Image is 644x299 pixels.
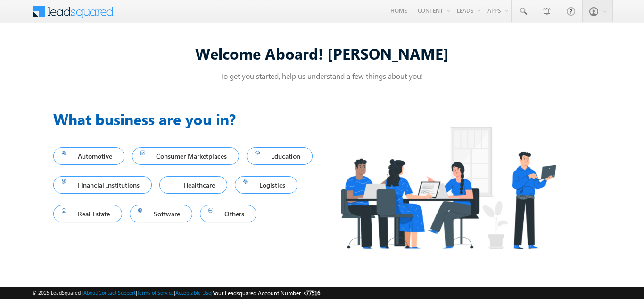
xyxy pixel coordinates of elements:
span: Your Leadsquared Account Number is [213,290,320,297]
img: Industry.png [322,108,574,268]
span: © 2025 LeadSquared | | | | | [32,289,320,298]
span: 77516 [306,290,320,297]
div: Welcome Aboard! [PERSON_NAME] [53,43,591,63]
span: Software [138,207,184,220]
a: Terms of Service [137,290,174,296]
p: To get you started, help us understand a few things about you! [53,71,591,81]
a: About [83,290,97,296]
span: Real Estate [62,207,114,220]
span: Others [208,207,248,220]
span: Consumer Marketplaces [140,150,231,162]
a: Contact Support [99,290,136,296]
a: Acceptable Use [175,290,211,296]
span: Automotive [62,150,116,162]
h3: What business are you in? [53,108,322,130]
span: Education [255,150,304,162]
span: Financial Institutions [62,179,143,191]
span: Logistics [243,179,289,191]
span: Healthcare [168,179,219,191]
